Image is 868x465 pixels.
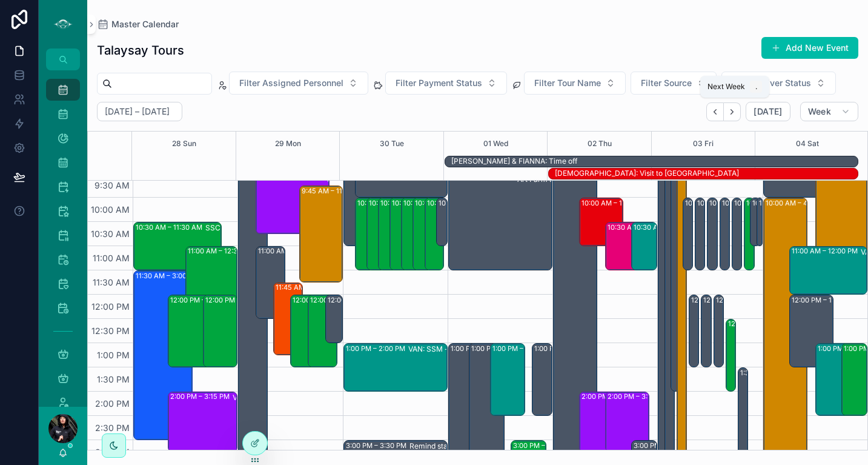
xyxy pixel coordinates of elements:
[274,283,302,355] div: 11:45 AM – 1:15 PM
[291,295,319,367] div: 12:00 PM – 1:30 PM
[408,344,509,354] div: VAN: SSM - [PERSON_NAME] (25) [PERSON_NAME], TW:[PERSON_NAME]-AIZE
[92,398,133,409] span: 2:00 PM
[750,198,760,246] div: 10:00 AM – 11:00 AM
[726,319,735,391] div: 12:30 PM – 2:00 PM
[39,70,87,407] div: scrollable content
[491,344,525,415] div: 1:00 PM – 2:30 PM
[380,198,450,208] div: 10:00 AM – 11:30 AM
[707,82,745,92] span: Next Week
[732,198,741,270] div: 10:00 AM – 11:30 AM
[425,198,444,270] div: 10:00 AM – 11:30 AM
[90,253,133,263] span: 11:00 AM
[379,198,397,270] div: 10:00 AM – 11:30 AM
[276,283,339,292] div: 11:45 AM – 1:15 PM
[532,344,552,415] div: 1:00 PM – 2:30 PM
[754,106,782,117] span: [DATE]
[492,344,555,353] div: 1:00 PM – 2:30 PM
[427,198,497,208] div: 10:00 AM – 11:30 AM
[451,156,577,167] div: BLYTHE & FIANNA: Time off
[369,198,439,208] div: 10:00 AM – 11:30 AM
[300,186,342,282] div: 9:45 AM – 11:45 AM
[634,441,697,450] div: 3:00 PM – 4:00 PM
[746,102,790,121] button: [DATE]
[275,132,301,156] div: 29 Mon
[606,222,649,270] div: 10:30 AM – 11:30 AM
[761,37,858,59] button: Add New Event
[204,295,237,367] div: 12:00 PM – 1:30 PM
[683,198,692,270] div: 10:00 AM – 11:30 AM
[728,319,795,329] div: 12:30 PM – 2:00 PM
[524,72,626,95] button: Select Button
[88,204,133,215] span: 10:00 AM
[413,198,432,270] div: 10:00 AM – 11:30 AM
[205,295,271,305] div: 12:00 PM – 1:30 PM
[513,441,577,450] div: 3:00 PM – 4:30 PM
[186,247,237,318] div: 11:00 AM – 12:30 PM
[136,271,202,281] div: 11:30 AM – 3:00 PM
[88,301,133,312] span: 12:00 PM
[134,222,221,270] div: 10:30 AM – 11:30 AMSSC: TT - PB Prov. Park (2) [PERSON_NAME], TW:YYAG-KEJR
[92,423,133,433] span: 2:30 PM
[439,198,508,208] div: 10:00 AM – 11:00 AM
[695,198,704,270] div: 10:00 AM – 11:30 AM
[233,393,299,403] div: VAN: [GEOGRAPHIC_DATA][PERSON_NAME] (2) [PERSON_NAME], TW:MGAP-CXFQ
[91,180,133,190] span: 9:30 AM
[790,247,867,294] div: 11:00 AM – 12:00 PMVAN: SSM - [PERSON_NAME] (36) [PERSON_NAME] |S.U.C.C.E.S.S YLM, TW:ZAVM-HVZT
[403,198,473,208] div: 10:00 AM – 11:30 AM
[816,174,867,270] div: 9:30 AM – 11:30 AM
[691,295,757,305] div: 12:00 PM – 1:30 PM
[721,72,836,95] button: Select Button
[302,186,368,196] div: 9:45 AM – 11:45 AM
[689,295,698,367] div: 12:00 PM – 1:30 PM
[90,277,133,287] span: 11:30 AM
[380,132,404,156] button: 30 Tue
[714,295,723,367] div: 12:00 PM – 1:30 PM
[346,344,408,353] div: 1:00 PM – 2:00 PM
[367,198,386,270] div: 10:00 AM – 11:30 AM
[385,72,507,95] button: Select Button
[580,198,623,246] div: 10:00 AM – 11:00 AM
[720,198,729,270] div: 10:00 AM – 11:30 AM
[555,168,739,179] div: SHAE: Visit to Japan
[53,15,73,34] img: App logo
[105,105,170,118] h2: [DATE] – [DATE]
[608,392,670,401] div: 2:00 PM – 3:15 PM
[580,392,623,452] div: 2:00 PM – 3:15 PM
[396,77,482,89] span: Filter Payment Status
[800,102,858,121] button: Week
[588,132,612,156] div: 02 Thu
[168,295,227,367] div: 12:00 PM – 1:30 PM
[631,72,717,95] button: Select Button
[308,295,337,367] div: 12:00 PM – 1:30 PM
[751,82,761,92] span: .
[724,102,741,121] button: Next
[344,150,363,246] div: 9:00 AM – 11:00 AM
[693,132,714,156] div: 03 Fri
[722,198,792,208] div: 10:00 AM – 11:30 AM
[229,72,368,95] button: Select Button
[483,132,508,156] button: 01 Wed
[188,246,257,256] div: 11:00 AM – 12:30 PM
[740,368,803,378] div: 1:30 PM – 3:30 PM
[792,295,857,305] div: 12:00 PM – 1:30 PM
[293,295,358,305] div: 12:00 PM – 1:30 PM
[356,198,374,270] div: 10:00 AM – 11:30 AM
[709,198,779,208] div: 10:00 AM – 11:30 AM
[344,441,447,464] div: 3:00 PM – 3:30 PMRemind staff to submit hours
[111,18,179,30] span: Master Calendar
[94,350,133,360] span: 1:00 PM
[716,295,781,305] div: 12:00 PM – 1:30 PM
[97,42,184,59] h1: Talaysay Tours
[734,198,804,208] div: 10:00 AM – 11:30 AM
[766,198,833,208] div: 10:00 AM – 4:00 PM
[816,344,859,415] div: 1:00 PM – 2:30 PM
[790,295,833,367] div: 12:00 PM – 1:30 PM
[415,198,485,208] div: 10:00 AM – 11:30 AM
[632,222,657,270] div: 10:30 AM – 11:30 AM
[451,156,577,166] div: [PERSON_NAME] & FIANNA: Time off
[328,295,393,305] div: 12:00 PM – 1:00 PM
[88,326,133,336] span: 12:30 PM
[451,344,513,353] div: 1:00 PM – 3:45 PM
